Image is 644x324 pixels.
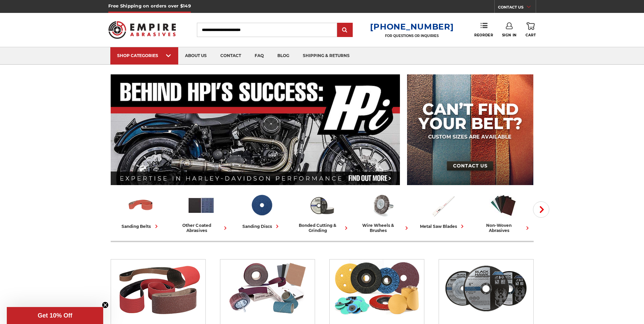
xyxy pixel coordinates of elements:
img: Sanding Discs [333,259,421,317]
a: Cart [526,22,536,37]
div: sanding discs [242,223,281,230]
a: about us [178,47,214,65]
a: sanding discs [234,191,289,230]
img: Other Coated Abrasives [187,191,215,219]
a: wire wheels & brushes [355,191,410,233]
a: CONTACT US [498,3,536,13]
div: other coated abrasives [174,223,229,233]
a: shipping & returns [296,47,356,65]
div: wire wheels & brushes [355,223,410,233]
a: [PHONE_NUMBER] [370,22,454,32]
a: metal saw blades [416,191,471,230]
div: SHOP CATEGORIES [117,53,171,58]
span: Sign In [502,33,517,37]
div: non-woven abrasives [476,223,531,233]
input: Submit [338,23,352,37]
a: sanding belts [113,191,168,230]
img: Sanding Belts [127,191,155,219]
span: Cart [526,33,536,37]
img: Other Coated Abrasives [223,259,311,317]
img: Metal Saw Blades [429,191,457,219]
button: Close teaser [102,302,109,308]
img: Banner for an interview featuring Horsepower Inc who makes Harley performance upgrades featured o... [111,74,400,185]
div: metal saw blades [420,223,466,230]
img: Wire Wheels & Brushes [368,191,397,219]
span: Reorder [474,33,493,37]
a: bonded cutting & grinding [295,191,350,233]
img: Non-woven Abrasives [489,191,517,219]
p: FOR QUESTIONS OR INQUIRIES [370,34,454,38]
img: Bonded Cutting & Grinding [442,259,530,317]
img: Empire Abrasives [108,17,176,43]
div: Get 10% OffClose teaser [7,307,103,324]
img: promo banner for custom belts. [407,74,533,185]
div: sanding belts [122,223,160,230]
button: Next [533,201,549,218]
img: Bonded Cutting & Grinding [308,191,336,219]
a: faq [248,47,271,65]
img: Sanding Discs [247,191,276,219]
a: non-woven abrasives [476,191,531,233]
img: Sanding Belts [114,259,202,317]
a: blog [271,47,296,65]
div: bonded cutting & grinding [295,223,350,233]
span: Get 10% Off [38,312,72,319]
a: contact [214,47,248,65]
a: other coated abrasives [174,191,229,233]
a: Reorder [474,22,493,37]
